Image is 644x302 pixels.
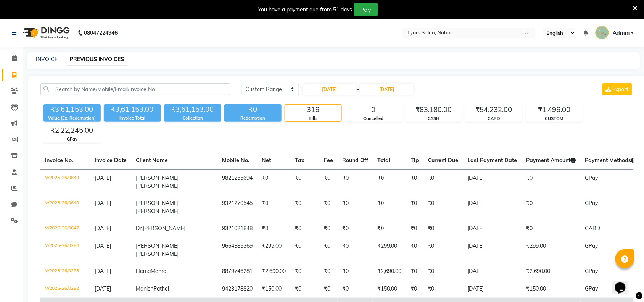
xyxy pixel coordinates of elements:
div: 316 [285,105,341,115]
span: Payment Methods [585,157,637,164]
span: [PERSON_NAME] [136,242,179,249]
div: ₹0 [224,104,282,115]
td: [DATE] [463,195,522,220]
input: Start Date [303,84,356,95]
span: [DATE] [95,174,111,181]
div: GPay [44,136,100,142]
td: ₹0 [522,169,581,195]
td: ₹0 [338,169,373,195]
td: ₹0 [423,280,463,298]
span: CARD [585,225,601,232]
span: Invoice Date [95,157,127,164]
div: Bills [285,115,341,122]
span: [DATE] [95,242,111,249]
td: ₹0 [338,220,373,237]
span: [DATE] [95,268,111,275]
span: [PERSON_NAME] [136,200,179,207]
span: Admin [613,29,630,37]
td: ₹0 [319,195,338,220]
td: ₹0 [257,169,290,195]
span: [PERSON_NAME] [143,225,185,232]
span: Tax [295,157,304,164]
input: End Date [360,84,414,95]
td: ₹0 [319,169,338,195]
span: Manish [136,285,153,292]
td: ₹150.00 [373,280,406,298]
td: ₹0 [406,169,423,195]
span: Last Payment Date [468,157,517,164]
img: logo [19,22,72,44]
span: Current Due [428,157,459,164]
div: ₹3,61,153.00 [43,104,101,115]
td: ₹0 [290,263,319,280]
td: ₹0 [257,195,290,220]
td: ₹0 [406,237,423,263]
td: ₹0 [423,195,463,220]
span: [PERSON_NAME] [136,174,179,181]
button: Export [602,83,632,95]
div: Cancelled [345,115,402,122]
div: Collection [164,115,221,121]
td: 9664385369 [217,237,257,263]
td: ₹0 [290,237,319,263]
span: GPay [585,200,598,207]
div: Redemption [224,115,282,121]
td: ₹0 [290,169,319,195]
span: GPay [585,242,598,249]
td: ₹0 [373,195,406,220]
td: ₹2,690.00 [522,263,581,280]
td: ₹0 [338,263,373,280]
td: [DATE] [463,169,522,195]
span: GPay [585,285,598,292]
div: Value (Ex. Redemption) [43,115,101,121]
td: 9321021848 [217,220,257,237]
td: ₹0 [290,220,319,237]
div: ₹3,61,153.00 [104,104,161,115]
td: ₹0 [319,237,338,263]
span: GPay [585,174,598,181]
span: - [357,86,359,94]
td: [DATE] [463,263,522,280]
span: Pathel [153,285,169,292]
a: INVOICE [36,56,58,63]
span: Client Name [136,157,168,164]
span: Invoice No. [45,157,73,164]
td: ₹0 [406,280,423,298]
span: [PERSON_NAME] [136,250,179,257]
td: ₹0 [373,169,406,195]
iframe: chat widget [612,271,636,294]
span: [DATE] [95,225,111,232]
td: ₹0 [406,263,423,280]
td: [DATE] [463,237,522,263]
td: 8879746281 [217,263,257,280]
span: Dr. [136,225,143,232]
div: You have a payment due from 51 days [258,6,353,14]
span: [DATE] [95,200,111,207]
td: ₹0 [522,220,581,237]
td: ₹0 [423,263,463,280]
td: ₹299.00 [373,237,406,263]
a: PREVIOUS INVOICES [67,53,127,66]
div: ₹3,61,153.00 [164,104,221,115]
td: [DATE] [463,220,522,237]
span: Total [377,157,390,164]
span: GPay [585,268,598,275]
div: ₹54,232.00 [466,105,522,115]
td: ₹0 [290,280,319,298]
td: V/2025-26/0647 [40,220,90,237]
div: CASH [406,115,462,122]
td: ₹0 [338,280,373,298]
div: Invoice Total [104,115,161,121]
td: ₹0 [257,220,290,237]
td: ₹0 [319,220,338,237]
td: 9423178820 [217,280,257,298]
td: ₹2,690.00 [257,263,290,280]
td: 9321270545 [217,195,257,220]
div: ₹2,22,245.00 [44,125,100,136]
td: ₹0 [338,237,373,263]
td: ₹0 [319,263,338,280]
span: Payment Amount [526,157,576,164]
div: ₹1,496.00 [526,105,583,115]
td: ₹299.00 [257,237,290,263]
span: Round Off [342,157,368,164]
